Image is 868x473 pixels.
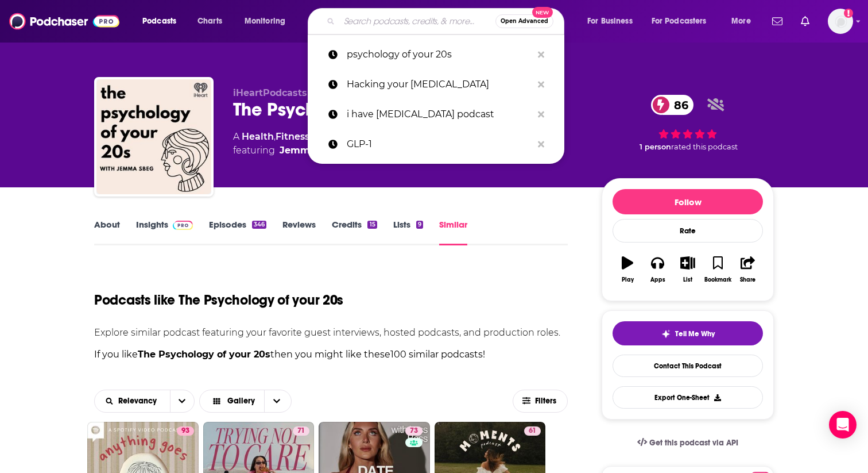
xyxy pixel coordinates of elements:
[828,9,853,34] span: Logged in as KevinZ
[95,397,170,405] button: open menu
[740,276,755,283] div: Share
[495,14,553,28] button: Open AdvancedNew
[332,219,377,245] a: Credits15
[673,249,703,290] button: List
[723,12,765,30] button: open menu
[274,131,276,142] span: ,
[613,189,763,214] button: Follow
[579,12,647,30] button: open menu
[642,249,672,290] button: Apps
[796,11,814,31] a: Show notifications dropdown
[675,329,715,339] span: Tell Me Why
[199,390,292,413] button: Choose View
[613,386,763,409] button: Export One-Sheet
[844,9,853,18] svg: Add a profile image
[177,426,194,436] a: 93
[393,219,423,245] a: Lists9
[142,13,176,29] span: Podcasts
[652,13,707,29] span: For Podcasters
[94,347,568,362] p: If you like then you might like these 100 similar podcasts !
[613,219,763,243] div: Rate
[602,87,774,159] div: 86 1 personrated this podcast
[613,321,763,345] button: tell me why sparkleTell Me Why
[347,70,532,99] p: Hacking your adhd
[416,221,423,229] div: 9
[613,355,763,377] a: Contact This Podcast
[651,95,694,115] a: 86
[650,276,665,283] div: Apps
[237,12,300,30] button: open menu
[410,425,418,437] span: 73
[170,390,194,412] button: open menu
[138,349,270,360] strong: The Psychology of your 20s
[94,390,195,413] h2: Choose List sort
[439,219,467,245] a: Similar
[276,131,309,142] a: Fitness
[622,276,634,283] div: Play
[245,13,285,29] span: Monitoring
[94,291,343,309] h1: Podcasts like The Psychology of your 20s
[242,131,274,142] a: Health
[703,249,733,290] button: Bookmark
[134,12,191,30] button: open menu
[501,18,548,24] span: Open Advanced
[9,10,119,32] img: Podchaser - Follow, Share and Rate Podcasts
[704,276,731,283] div: Bookmark
[293,426,309,436] a: 71
[587,13,633,29] span: For Business
[280,144,343,157] a: Jemma Sbeg
[644,12,723,30] button: open menu
[347,40,532,70] p: psychology of your 20s
[282,219,316,245] a: Reviews
[339,12,495,30] input: Search podcasts, credits, & more...
[181,425,189,437] span: 93
[173,221,193,230] img: Podchaser Pro
[649,438,738,448] span: Get this podcast via API
[768,11,787,31] a: Show notifications dropdown
[227,397,255,405] span: Gallery
[252,221,266,229] div: 346
[94,219,120,245] a: About
[96,79,211,194] img: The Psychology of your 20s
[532,7,553,18] span: New
[671,143,738,151] span: rated this podcast
[297,425,305,437] span: 71
[233,130,432,157] div: A podcast
[640,143,671,151] span: 1 person
[209,219,266,245] a: Episodes346
[828,9,853,34] button: Show profile menu
[197,13,222,29] span: Charts
[731,13,751,29] span: More
[199,390,304,413] h2: Choose View
[118,397,161,405] span: Relevancy
[535,397,558,405] span: Filters
[513,390,568,413] button: Filters
[405,426,423,436] a: 73
[683,276,692,283] div: List
[828,9,853,34] img: User Profile
[529,425,536,437] span: 61
[308,129,564,159] a: GLP-1
[347,99,532,129] p: i have adhd podcast
[319,8,575,34] div: Search podcasts, credits, & more...
[136,219,193,245] a: InsightsPodchaser Pro
[524,426,541,436] a: 61
[233,144,432,157] span: featuring
[733,249,763,290] button: Share
[367,221,377,229] div: 15
[308,99,564,129] a: i have [MEDICAL_DATA] podcast
[233,87,307,98] span: iHeartPodcasts
[347,129,532,159] p: GLP-1
[613,249,642,290] button: Play
[94,327,568,338] p: Explore similar podcast featuring your favorite guest interviews, hosted podcasts, and production...
[308,70,564,99] a: Hacking your [MEDICAL_DATA]
[190,12,229,30] a: Charts
[308,40,564,70] a: psychology of your 20s
[628,429,747,457] a: Get this podcast via API
[662,95,694,115] span: 86
[661,329,671,339] img: tell me why sparkle
[829,411,857,439] div: Open Intercom Messenger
